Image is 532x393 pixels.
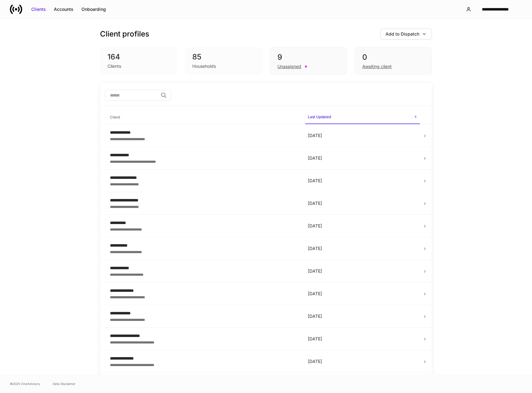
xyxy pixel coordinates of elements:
[305,111,420,124] span: Last Updated
[308,178,417,184] p: [DATE]
[380,28,432,40] button: Add to Dispatch
[308,132,417,139] p: [DATE]
[308,358,417,365] p: [DATE]
[192,52,255,62] div: 85
[308,223,417,229] p: [DATE]
[362,63,392,70] div: Awaiting client
[110,114,120,120] h6: Client
[308,313,417,319] p: [DATE]
[308,291,417,297] p: [DATE]
[81,6,106,12] div: Onboarding
[308,268,417,274] p: [DATE]
[27,4,50,14] button: Clients
[50,4,77,14] button: Accounts
[54,6,73,12] div: Accounts
[192,63,216,69] div: Households
[100,29,149,39] h3: Client profiles
[77,4,110,14] button: Onboarding
[107,63,121,69] div: Clients
[355,47,432,75] div: 0Awaiting client
[308,200,417,206] p: [DATE]
[308,114,331,120] h6: Last Updated
[270,47,347,75] div: 9Unassigned
[277,63,301,70] div: Unassigned
[362,52,424,62] div: 0
[277,52,339,62] div: 9
[31,6,46,12] div: Clients
[308,245,417,252] p: [DATE]
[308,155,417,161] p: [DATE]
[308,336,417,342] p: [DATE]
[386,31,419,37] div: Add to Dispatch
[107,111,300,124] span: Client
[10,381,40,386] span: © 2025 OneAdvisory
[53,381,76,386] a: Data Disclaimer
[107,52,170,62] div: 164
